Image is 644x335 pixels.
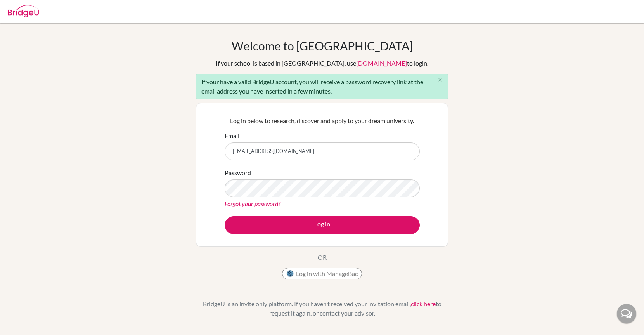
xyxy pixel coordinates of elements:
p: OR [318,253,327,262]
label: Password [225,168,251,177]
label: Email [225,131,239,141]
p: BridgeU is an invite only platform. If you haven’t received your invitation email, to request it ... [196,299,448,318]
i: close [437,77,443,83]
div: If your have a valid BridgeU account, you will receive a password recovery link at the email addr... [196,74,448,99]
a: click here [411,300,436,307]
a: [DOMAIN_NAME] [356,59,407,67]
a: Forgot your password? [225,200,280,207]
button: Close [432,74,448,86]
p: Log in below to research, discover and apply to your dream university. [225,116,420,125]
img: Bridge-U [8,5,39,17]
h1: Welcome to [GEOGRAPHIC_DATA] [232,39,413,53]
span: ヘルプ [19,5,37,12]
div: If your school is based in [GEOGRAPHIC_DATA], use to login. [216,59,428,68]
button: Log in with ManageBac [282,268,362,279]
button: Log in [225,216,420,234]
